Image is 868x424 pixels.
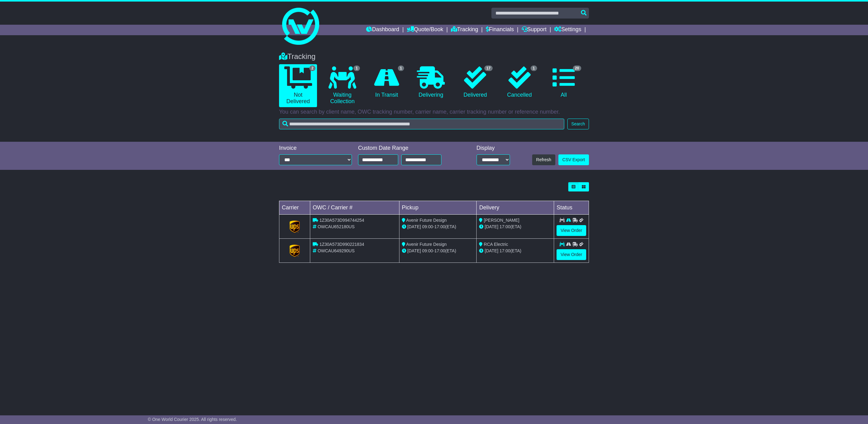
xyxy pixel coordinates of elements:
[554,25,581,35] a: Settings
[399,201,477,215] td: Pickup
[422,224,433,229] span: 09:00
[279,201,310,215] td: Carrier
[407,248,421,253] span: [DATE]
[499,248,510,253] span: 17:00
[499,224,510,229] span: 17:00
[422,248,433,253] span: 09:00
[532,154,555,165] button: Refresh
[353,65,360,71] span: 1
[318,248,355,253] span: OWCAU649290US
[573,65,581,71] span: 20
[500,64,538,101] a: 1 Cancelled
[319,218,364,223] span: 1Z30A573D994744254
[567,119,589,129] button: Search
[477,201,554,215] td: Delivery
[366,25,399,35] a: Dashboard
[279,64,317,107] a: 2 Not Delivered
[290,220,300,233] img: GetCarrierServiceLogo
[318,224,355,229] span: OWCAU652180US
[456,64,494,101] a: 17 Delivered
[310,201,399,215] td: OWC / Carrier #
[148,417,237,422] span: © One World Courier 2025. All rights reserved.
[484,242,508,247] span: RCA Electric
[407,224,421,229] span: [DATE]
[479,248,551,254] div: (ETA)
[434,248,445,253] span: 17:00
[485,248,498,253] span: [DATE]
[486,25,514,35] a: Financials
[407,25,443,35] a: Quote/Book
[485,224,498,229] span: [DATE]
[522,25,547,35] a: Support
[279,145,352,152] div: Invoice
[557,225,586,236] a: View Order
[484,218,519,223] span: [PERSON_NAME]
[402,248,474,254] div: - (ETA)
[279,109,589,115] p: You can search by client name, OWC tracking number, carrier name, carrier tracking number or refe...
[554,201,589,215] td: Status
[558,154,589,165] a: CSV Export
[434,224,445,229] span: 17:00
[531,65,537,71] span: 1
[557,249,586,260] a: View Order
[290,245,300,257] img: GetCarrierServiceLogo
[484,65,493,71] span: 17
[477,145,510,152] div: Display
[323,64,361,107] a: 1 Waiting Collection
[545,64,583,101] a: 20 All
[319,242,364,247] span: 1Z30A573D990221834
[309,65,316,71] span: 2
[406,242,447,247] span: Avenir Future Design
[368,64,406,101] a: 1 In Transit
[406,218,447,223] span: Avenir Future Design
[402,224,474,230] div: - (ETA)
[358,145,457,152] div: Custom Date Range
[398,65,404,71] span: 1
[479,224,551,230] div: (ETA)
[276,52,592,61] div: Tracking
[412,64,450,101] a: Delivering
[451,25,478,35] a: Tracking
